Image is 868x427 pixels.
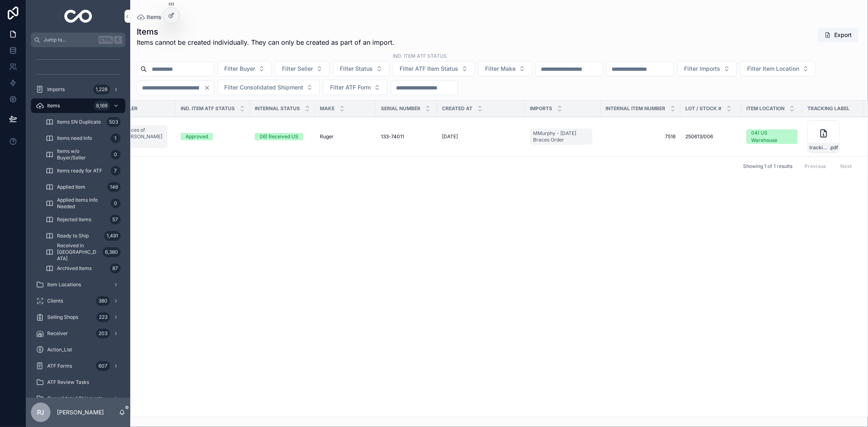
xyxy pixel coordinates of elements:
div: 146 [107,182,120,192]
a: Action_List [31,342,125,357]
span: Items need Info [57,135,92,142]
span: Make [320,105,335,112]
a: Items w/o Buyer/Seller0 [41,147,125,162]
button: Select Button [217,80,320,95]
a: 06) Received US [255,133,310,140]
div: 223 [96,312,110,322]
span: Filter Make [485,65,516,73]
a: 7516 [606,133,676,140]
div: 1,228 [93,85,110,94]
span: Filter Consolidated Shipment [224,83,303,91]
span: Consolidated Shipments [47,395,103,402]
span: Receiver [47,330,68,337]
a: Imports1,228 [31,82,125,97]
span: Lot / Stock # [685,105,722,112]
span: .pdf [829,144,838,151]
span: ATF Forms [47,363,72,369]
button: Select Button [275,61,330,76]
button: Select Button [217,61,272,76]
span: Applied Item [57,184,85,190]
a: Items ready for ATF7 [41,163,125,178]
a: Clients380 [31,294,125,308]
span: tracking_label [809,144,829,151]
span: Serial Number [381,105,420,112]
span: Items w/o Buyer/Seller [57,148,107,161]
span: Ready to Ship [57,233,89,239]
label: ind. Item ATF Status [393,52,447,59]
a: Applied Item146 [41,180,125,194]
span: Internal Status [255,105,300,112]
button: Select Button [677,61,737,76]
a: Ruger [320,133,371,140]
button: Select Button [478,61,532,76]
a: 250613/006 [685,133,737,140]
span: Applied Items Info Needed [57,197,107,210]
span: Tracking Label [807,105,850,112]
a: Ready to Ship1,491 [41,229,125,243]
a: Applied Items Info Needed0 [41,196,125,211]
a: Selling Shops223 [31,310,125,325]
div: scrollable content [26,47,130,398]
span: Internal Item Number [606,105,665,112]
span: Selling Shops [47,314,78,320]
p: [PERSON_NAME] [57,408,104,416]
span: Filter Buyer [224,65,255,73]
span: Item Location [746,105,785,112]
span: Showing 1 of 1 results [743,163,792,170]
div: 503 [107,117,120,127]
span: K [115,37,121,43]
a: tracking_label.pdf [807,120,859,153]
span: Filter Seller [282,65,313,73]
span: Item Locations [47,281,81,288]
p: [DATE] [442,133,458,140]
span: Created at [442,105,472,112]
span: Imports [47,86,65,93]
a: Receiver203 [31,326,125,341]
div: 87 [110,264,120,273]
span: Ind. Item ATF Status [181,105,235,112]
a: Items SN Duplicate503 [41,115,125,129]
div: 6,380 [103,247,120,257]
button: Select Button [323,80,387,95]
a: Item Locations [31,277,125,292]
a: Braces of [PERSON_NAME] NA [120,124,171,150]
a: Items8,169 [31,98,125,113]
a: 133-74011 [381,133,432,140]
button: Clear [204,85,214,91]
span: Filter ATF Form [330,83,371,91]
div: 607 [96,361,110,371]
span: Clients [47,298,63,304]
a: Rejected Items57 [41,212,125,227]
div: 06) Received US [260,133,298,140]
div: 0 [111,150,120,159]
span: Ruger [320,133,334,140]
div: 57 [110,215,120,224]
span: Braces of [PERSON_NAME] NA [123,127,164,146]
div: 1,491 [104,231,120,241]
span: Items [146,13,162,21]
div: Approved [186,133,208,140]
div: 0 [111,198,120,208]
img: App logo [64,10,92,23]
div: 1 [111,133,120,143]
a: MMurphy - [DATE] Braces Order [530,127,596,146]
a: Archived Items87 [41,261,125,276]
a: Braces of [PERSON_NAME] NA [120,125,168,148]
a: [DATE] [442,133,520,140]
span: Filter Status [340,65,373,73]
a: Consolidated Shipments [31,391,125,406]
div: 7 [111,166,120,176]
span: ATF Review Tasks [47,379,89,386]
span: Items SN Duplicate [57,119,101,125]
a: Approved [181,133,245,140]
span: Archived Items [57,265,92,272]
span: Ctrl [98,36,113,44]
span: Filter Imports [684,65,720,73]
span: 250613/006 [685,133,713,140]
a: Items need Info1 [41,131,125,146]
a: Received in [GEOGRAPHIC_DATA]6,380 [41,245,125,259]
a: MMurphy - [DATE] Braces Order [530,129,593,145]
button: Select Button [333,61,389,76]
button: Select Button [740,61,816,76]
